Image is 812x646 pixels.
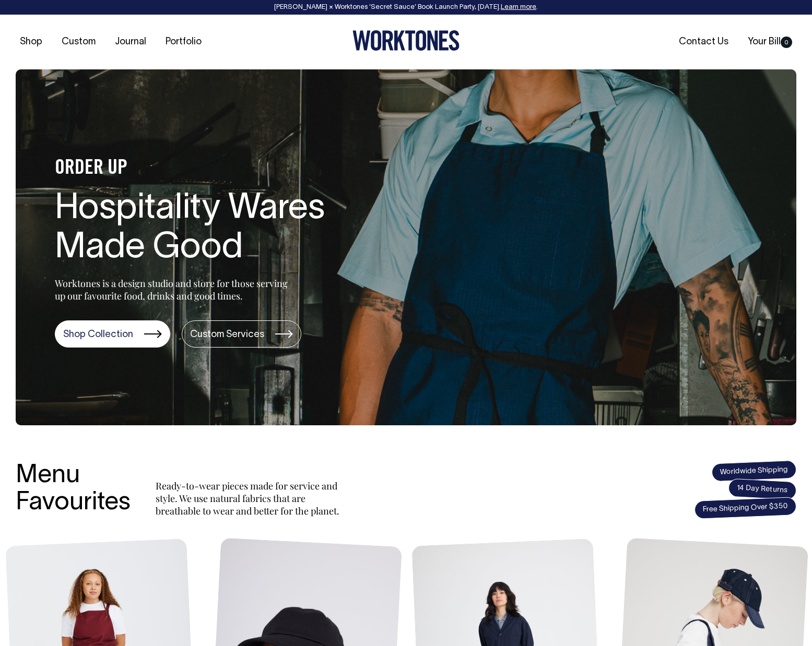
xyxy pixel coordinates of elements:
[16,33,46,51] a: Shop
[161,33,206,51] a: Portfolio
[744,33,796,51] a: Your Bill0
[675,33,733,51] a: Contact Us
[156,480,344,517] p: Ready-to-wear pieces made for service and style. We use natural fabrics that are breathable to we...
[10,4,802,11] div: [PERSON_NAME] × Worktones ‘Secret Sauce’ Book Launch Party, [DATE]. .
[16,462,131,518] h3: Menu Favourites
[55,277,292,302] p: Worktones is a design studio and store for those serving up our favourite food, drinks and good t...
[501,4,536,10] a: Learn more
[781,37,792,48] span: 0
[711,460,796,482] span: Worldwide Shipping
[694,497,796,519] span: Free Shipping Over $350
[182,320,301,348] a: Custom Services
[55,158,389,180] h4: ORDER UP
[55,190,389,268] h1: Hospitality Wares Made Good
[111,33,150,51] a: Journal
[55,320,170,348] a: Shop Collection
[57,33,100,51] a: Custom
[728,478,797,500] span: 14 Day Returns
